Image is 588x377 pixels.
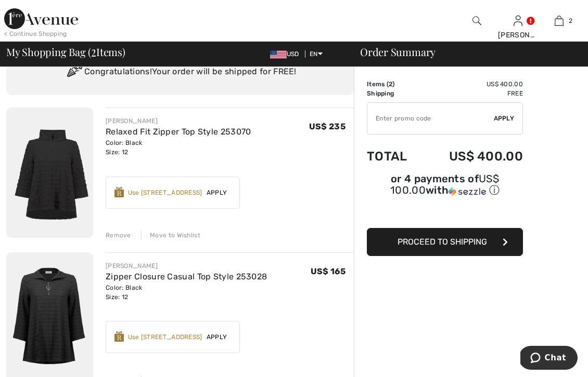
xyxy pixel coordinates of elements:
[422,139,523,174] td: US$ 400.00
[4,8,78,29] img: 1ère Avenue
[498,30,538,41] div: [PERSON_NAME]
[4,29,67,38] div: < Continue Shopping
[91,44,96,58] span: 2
[106,261,267,271] div: [PERSON_NAME]
[569,16,572,25] span: 2
[367,103,494,134] input: Promo code
[422,89,523,98] td: Free
[348,47,582,57] div: Order Summary
[309,122,346,131] span: US$ 235
[520,346,578,372] iframe: Opens a widget where you can chat to one of our agents
[114,187,124,197] img: Reward-Logo.svg
[106,272,267,281] a: Zipper Closure Casual Top Style 253028
[6,107,93,238] img: Relaxed Fit Zipper Top Style 253070
[494,114,515,123] span: Apply
[310,50,323,58] span: EN
[422,79,523,89] td: US$ 400.00
[106,138,251,157] div: Color: Black Size: 12
[128,188,202,197] div: Use [STREET_ADDRESS]
[141,231,200,240] div: Move to Wishlist
[106,283,267,302] div: Color: Black Size: 12
[311,266,346,276] span: US$ 165
[106,231,131,240] div: Remove
[367,174,523,197] div: or 4 payments of with
[367,201,523,224] iframe: PayPal-paypal
[106,116,251,126] div: [PERSON_NAME]
[270,50,287,59] img: US Dollar
[390,172,499,196] span: US$ 100.00
[555,15,564,27] img: My Bag
[367,228,523,256] button: Proceed to Shipping
[202,332,232,342] span: Apply
[514,15,522,27] img: My Info
[19,62,341,83] div: Congratulations! Your order will be shipped for FREE!
[106,127,251,137] a: Relaxed Fit Zipper Top Style 253070
[367,79,422,89] td: Items ( )
[539,15,579,27] a: 2
[202,188,232,197] span: Apply
[367,89,422,98] td: Shipping
[270,50,303,58] span: USD
[114,331,124,342] img: Reward-Logo.svg
[6,47,125,57] span: My Shopping Bag ( Items)
[128,332,202,342] div: Use [STREET_ADDRESS]
[472,15,481,27] img: search the website
[514,16,522,25] a: Sign In
[449,187,486,196] img: Sezzle
[367,174,523,201] div: or 4 payments ofUS$ 100.00withSezzle Click to learn more about Sezzle
[367,139,422,174] td: Total
[63,62,84,83] img: Congratulation2.svg
[398,237,487,247] span: Proceed to Shipping
[389,80,392,88] span: 2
